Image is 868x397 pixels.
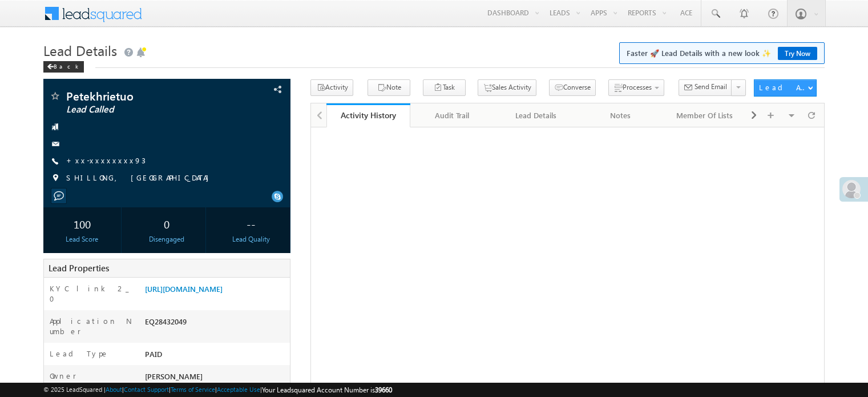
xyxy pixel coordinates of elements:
[504,109,568,122] div: Lead Details
[215,234,287,244] div: Lead Quality
[50,371,76,381] label: Owner
[335,110,402,121] div: Activity History
[46,234,118,244] div: Lead Score
[754,79,817,97] button: Lead Actions
[66,90,219,102] span: Petekhrietuo
[410,103,494,127] a: Audit Trail
[375,386,392,394] span: 39660
[310,79,353,96] button: Activity
[43,61,90,70] a: Back
[50,316,133,336] label: Application Number
[663,103,747,127] a: Member Of Lists
[43,41,117,59] span: Lead Details
[50,283,133,304] label: KYC link 2_0
[50,348,109,359] label: Lead Type
[124,386,169,393] a: Contact Support
[142,348,290,364] div: PAID
[66,104,219,115] span: Lead Called
[131,213,203,234] div: 0
[46,213,118,234] div: 100
[106,386,122,393] a: About
[217,386,260,393] a: Acceptable Use
[66,173,215,184] span: SHILLONG, [GEOGRAPHIC_DATA]
[131,234,203,244] div: Disengaged
[478,79,536,96] button: Sales Activity
[679,79,732,96] button: Send Email
[608,79,664,96] button: Processes
[368,79,410,96] button: Note
[695,82,727,92] span: Send Email
[43,61,84,73] div: Back
[759,82,808,93] div: Lead Actions
[215,213,287,234] div: --
[419,109,484,122] div: Audit Trail
[623,83,652,91] span: Processes
[262,386,392,394] span: Your Leadsquared Account Number is
[672,109,737,122] div: Member Of Lists
[495,103,579,127] a: Lead Details
[588,109,652,122] div: Notes
[142,316,290,332] div: EQ28432049
[43,384,392,395] span: © 2025 LeadSquared | | | | |
[326,103,410,127] a: Activity History
[549,79,596,96] button: Converse
[627,47,817,59] span: Faster 🚀 Lead Details with a new look ✨
[423,79,466,96] button: Task
[66,155,146,165] a: +xx-xxxxxxxx93
[579,103,663,127] a: Notes
[171,386,215,393] a: Terms of Service
[778,47,817,60] a: Try Now
[145,284,223,294] a: [URL][DOMAIN_NAME]
[145,371,203,381] span: [PERSON_NAME]
[49,262,109,274] span: Lead Properties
